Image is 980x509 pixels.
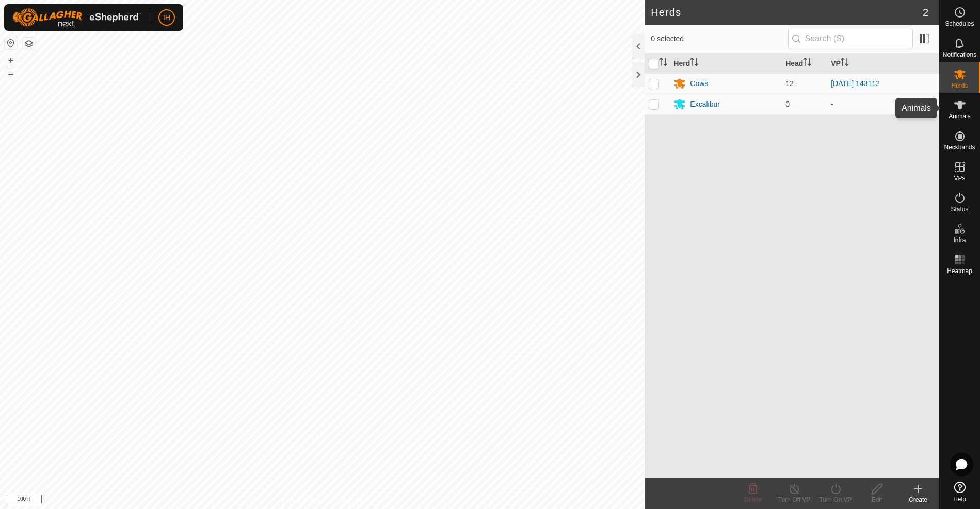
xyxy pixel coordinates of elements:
span: Schedules [945,21,974,27]
td: - [827,94,939,114]
p-sorticon: Activate to sort [841,59,849,67]
span: 0 selected [651,33,788,44]
a: Help [939,478,980,506]
div: Edit [856,495,897,504]
span: Heatmap [947,268,972,274]
th: VP [827,54,939,74]
div: Excalibur [690,99,720,110]
span: VPs [954,175,965,181]
div: Turn On VP [815,495,856,504]
span: IH [163,12,170,23]
span: Animals [949,113,971,120]
a: Privacy Policy [282,496,320,505]
a: [DATE] 143112 [831,79,880,88]
span: Notifications [943,52,976,58]
input: Search (S) [788,28,913,49]
a: Contact Us [332,496,363,505]
span: 2 [923,5,928,20]
span: 12 [785,79,794,88]
div: Cows [690,78,708,89]
span: Delete [744,496,762,503]
span: 0 [785,100,790,108]
button: Map Layers [23,38,35,50]
span: Infra [953,237,966,243]
p-sorticon: Activate to sort [659,59,667,67]
h2: Herds [651,6,923,19]
th: Herd [669,54,781,74]
span: Help [953,496,966,502]
span: Neckbands [944,144,975,150]
button: + [5,54,17,66]
p-sorticon: Activate to sort [803,59,811,67]
button: – [5,67,17,80]
div: Create [897,495,939,504]
img: Gallagher Logo [12,8,141,27]
p-sorticon: Activate to sort [690,59,698,67]
div: Turn Off VP [774,495,815,504]
span: Status [951,206,968,212]
th: Head [781,54,827,74]
button: Reset Map [5,37,17,49]
span: Herds [951,82,968,89]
